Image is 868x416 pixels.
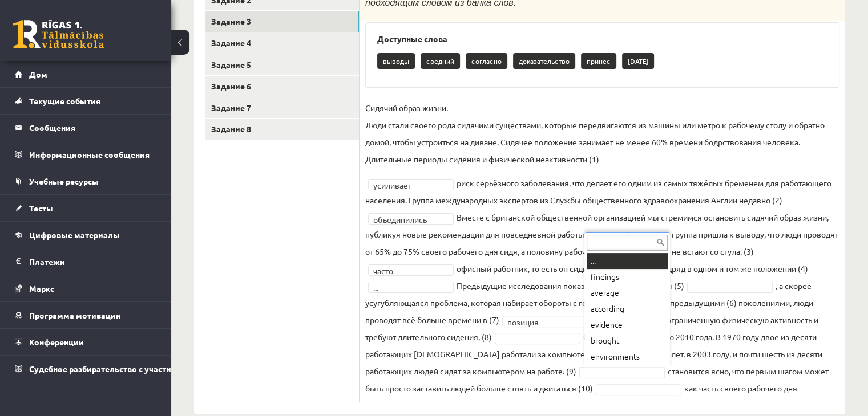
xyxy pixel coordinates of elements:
div: environments [587,349,668,365]
div: according [587,301,668,317]
div: average [587,285,668,301]
div: findings [587,269,668,285]
div: brought [587,333,668,349]
div: ... [587,253,668,269]
div: evidence [587,317,668,333]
